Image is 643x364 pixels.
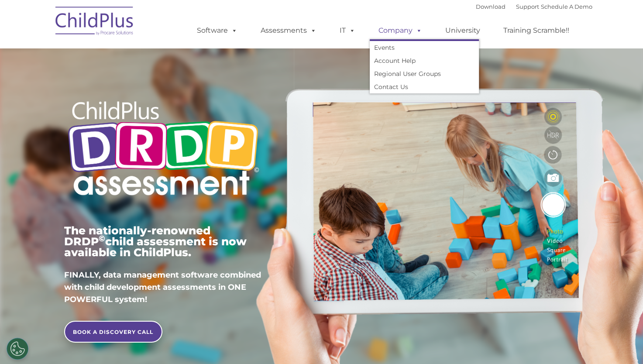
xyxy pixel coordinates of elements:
[476,3,505,10] a: Download
[64,89,262,210] img: Copyright - DRDP Logo Light
[64,321,162,343] a: BOOK A DISCOVERY CALL
[370,22,431,39] a: Company
[495,22,578,39] a: Training Scramble!!
[541,3,592,10] a: Schedule A Demo
[370,80,479,93] a: Contact Us
[64,270,261,304] span: FINALLY, data management software combined with child development assessments in ONE POWERFUL sys...
[516,3,539,10] a: Support
[252,22,325,39] a: Assessments
[188,22,246,39] a: Software
[51,0,138,44] img: ChildPlus by Procare Solutions
[64,224,247,259] span: The nationally-renowned DRDP child assessment is now available in ChildPlus.
[99,234,105,244] sup: ©
[370,54,479,67] a: Account Help
[331,22,364,39] a: IT
[476,3,592,10] font: |
[370,41,479,54] a: Events
[437,22,489,39] a: University
[370,67,479,80] a: Regional User Groups
[7,338,28,360] button: Cookies Settings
